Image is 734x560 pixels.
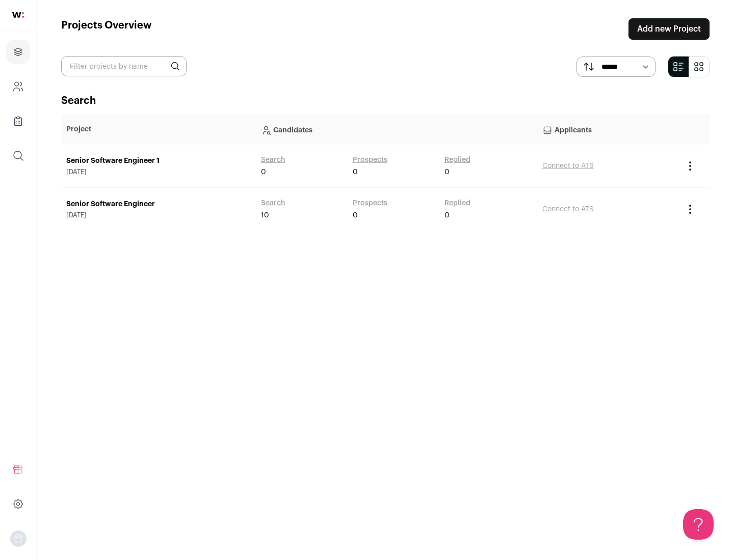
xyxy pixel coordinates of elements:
img: wellfound-shorthand-0d5821cbd27db2630d0214b213865d53afaa358527fdda9d0ea32b1df1b89c2c.svg [12,12,24,18]
a: Connect to ATS [542,206,594,213]
iframe: Help Scout Beacon - Open [683,509,714,540]
span: 0 [353,210,358,220]
a: Company Lists [6,109,30,133]
a: Replied [444,198,470,208]
a: Prospects [353,198,387,208]
button: Project Actions [684,203,696,215]
span: 0 [353,167,358,177]
a: Company and ATS Settings [6,74,30,99]
p: Candidates [261,119,532,139]
span: 0 [444,167,450,177]
input: Filter projects by name [61,56,187,76]
img: nopic.png [10,530,27,547]
a: Senior Software Engineer 1 [66,156,251,166]
span: 10 [261,210,269,220]
button: Open dropdown [10,530,27,547]
a: Projects [6,40,30,64]
a: Senior Software Engineer [66,199,251,209]
a: Search [261,198,285,208]
span: 0 [444,210,450,220]
a: Replied [444,155,470,165]
button: Project Actions [684,160,696,172]
span: 0 [261,167,266,177]
span: [DATE] [66,168,251,176]
p: Applicants [542,119,674,139]
span: [DATE] [66,211,251,219]
a: Add new Project [628,18,710,40]
h1: Projects Overview [61,18,152,40]
a: Connect to ATS [542,162,594,170]
a: Search [261,155,285,165]
p: Project [66,124,251,134]
a: Prospects [353,155,387,165]
h2: Search [61,94,710,108]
